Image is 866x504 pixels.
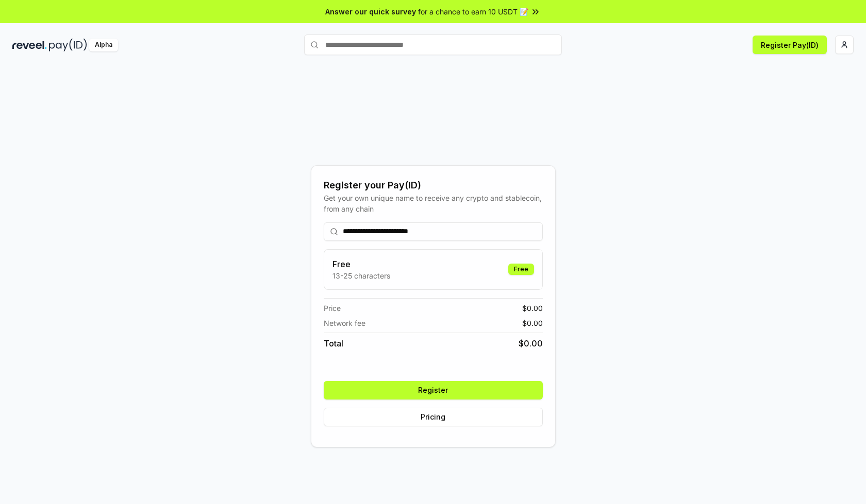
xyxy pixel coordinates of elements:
div: Alpha [89,39,118,51]
button: Pricing [324,408,543,426]
p: 13-25 characters [332,270,390,281]
span: $ 0.00 [522,318,543,328]
div: Register your Pay(ID) [324,178,543,193]
img: pay_id [49,39,87,51]
h3: Free [332,258,390,270]
img: reveel_dark [12,39,47,51]
span: Total [324,337,343,350]
span: $ 0.00 [522,303,543,314]
span: $ 0.00 [519,337,543,350]
button: Register [324,381,543,399]
div: Free [508,264,534,275]
span: for a chance to earn 10 USDT 📝 [418,6,528,17]
span: Answer our quick survey [325,6,416,17]
button: Register Pay(ID) [753,36,827,54]
div: Get your own unique name to receive any crypto and stablecoin, from any chain [324,193,543,214]
span: Network fee [324,318,365,328]
span: Price [324,303,341,314]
